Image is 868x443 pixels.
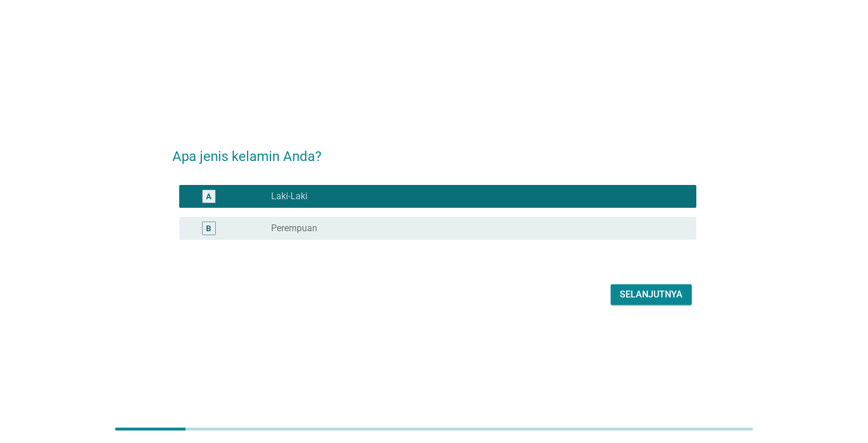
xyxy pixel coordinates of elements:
label: Laki-Laki [271,191,308,202]
div: B [206,223,211,235]
h2: Apa jenis kelamin Anda? [172,135,696,167]
div: A [206,191,211,203]
div: Selanjutnya [620,288,683,301]
label: Perempuan [271,223,317,234]
button: Selanjutnya [611,284,692,305]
